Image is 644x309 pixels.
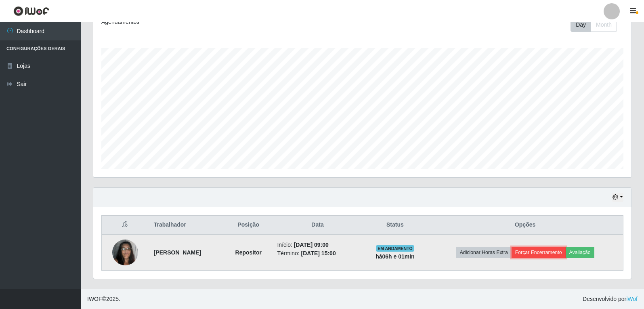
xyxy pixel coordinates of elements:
[566,247,594,258] button: Avaliação
[87,296,102,302] span: IWOF
[224,216,272,235] th: Posição
[591,18,617,32] button: Month
[571,18,617,32] div: First group
[583,295,638,303] span: Desenvolvido por
[301,250,336,256] time: [DATE] 15:00
[512,247,566,258] button: Forçar Encerramento
[87,295,120,303] span: © 2025 .
[375,253,415,260] strong: há 06 h e 01 min
[235,249,262,256] strong: Repositor
[427,216,623,235] th: Opções
[272,216,363,235] th: Data
[149,216,224,235] th: Trabalhador
[571,18,623,32] div: Toolbar with button groups
[626,296,638,302] a: iWof
[571,18,591,32] button: Day
[294,242,329,248] time: [DATE] 09:00
[112,235,138,269] img: 1757604463996.jpeg
[376,245,414,252] span: EM ANDAMENTO
[154,249,201,256] strong: [PERSON_NAME]
[13,6,49,16] img: CoreUI Logo
[277,249,358,258] li: Término:
[363,216,428,235] th: Status
[277,241,358,249] li: Início:
[456,247,512,258] button: Adicionar Horas Extra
